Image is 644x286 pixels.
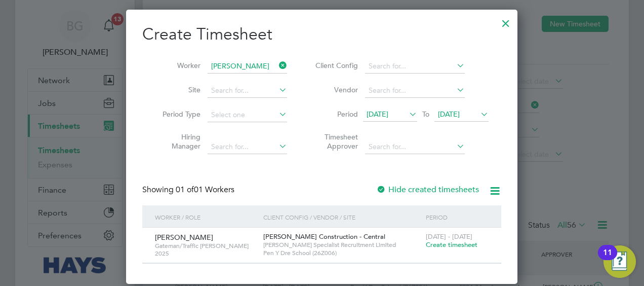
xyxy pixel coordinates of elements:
[312,132,358,151] label: Timesheet Approver
[367,110,388,119] span: [DATE]
[312,110,358,119] label: Period
[142,24,501,45] h2: Create Timesheet
[155,233,213,242] span: [PERSON_NAME]
[426,240,477,249] span: Create timesheet
[426,232,472,241] span: [DATE] - [DATE]
[142,185,236,195] div: Showing
[176,185,234,195] span: 01 Workers
[155,61,200,70] label: Worker
[438,110,460,119] span: [DATE]
[208,84,287,98] input: Search for...
[312,61,358,70] label: Client Config
[208,140,287,154] input: Search for...
[155,110,200,119] label: Period Type
[376,185,479,195] label: Hide created timesheets
[365,59,465,74] input: Search for...
[263,241,421,249] span: [PERSON_NAME] Specialist Recruitment Limited
[208,108,287,122] input: Select one
[263,232,385,241] span: [PERSON_NAME] Construction - Central
[208,59,287,74] input: Search for...
[261,205,423,229] div: Client Config / Vendor / Site
[419,108,432,121] span: To
[312,85,358,94] label: Vendor
[155,132,200,151] label: Hiring Manager
[152,205,261,229] div: Worker / Role
[603,253,612,266] div: 11
[263,249,421,257] span: Pen Y Dre School (26Z006)
[423,205,491,229] div: Period
[155,85,200,94] label: Site
[365,140,465,154] input: Search for...
[603,245,636,278] button: Open Resource Center, 11 new notifications
[155,242,256,258] span: Gateman/Traffic [PERSON_NAME] 2025
[176,185,194,195] span: 01 of
[365,84,465,98] input: Search for...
